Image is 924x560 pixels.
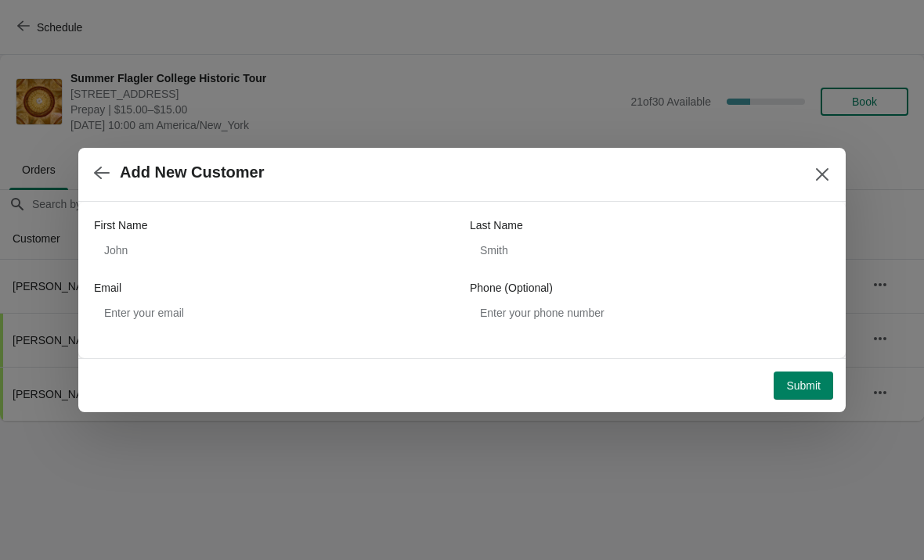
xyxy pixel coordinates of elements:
h2: Add New Customer [120,163,264,181]
label: First Name [94,217,147,233]
span: Submit [786,379,821,392]
label: Last Name [470,217,523,233]
input: Enter your phone number [470,299,830,327]
button: Submit [774,372,833,400]
input: Smith [470,236,830,264]
button: Close [808,160,836,188]
label: Phone (Optional) [470,280,553,296]
input: John [94,236,454,264]
label: Email [94,280,121,296]
input: Enter your email [94,299,454,327]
